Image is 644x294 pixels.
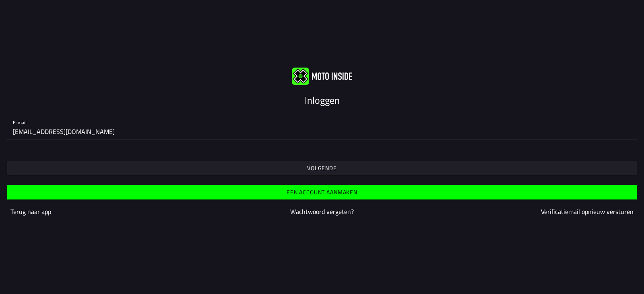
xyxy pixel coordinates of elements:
ion-text: Volgende [307,165,337,171]
ion-text: Inloggen [305,93,340,107]
input: E-mail [13,123,631,140]
ion-button: Een account aanmaken [7,185,637,199]
a: Wachtwoord vergeten? [290,207,354,216]
a: Terug naar app [10,207,51,216]
a: Verificatiemail opnieuw versturen [541,207,634,216]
